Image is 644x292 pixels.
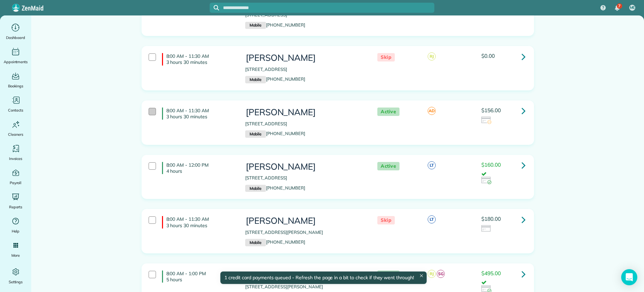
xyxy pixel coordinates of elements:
span: SG [437,270,445,278]
span: Payroll [10,179,22,186]
img: icon_credit_card_pending-41e5954b2efd6394fbb666fe25ca4cc3c29f829ff622ab2f2d4e48a48e744985.png [481,117,491,124]
p: [STREET_ADDRESS] [245,121,364,127]
div: 1 credit card payments queued - Refresh the page in a bit to check if they went through! [220,272,427,284]
p: [STREET_ADDRESS][PERSON_NAME] [245,284,364,290]
p: [STREET_ADDRESS][PERSON_NAME] [245,229,364,236]
img: icon_credit_card_neutral-3d9a980bd25ce6dbb0f2033d7200983694762465c175678fcbc2d8f4bc43548e.png [481,225,491,233]
a: Settings [3,266,29,285]
span: Reports [9,204,22,210]
h4: 8:00 AM - 1:00 PM [162,270,235,283]
span: Contacts [8,107,23,114]
span: Active [377,108,399,116]
button: Focus search [210,5,219,10]
a: Mobile[PHONE_NUMBER] [245,22,305,28]
span: $156.00 [481,107,501,114]
span: Skip [377,216,395,224]
p: 3 hours 30 minutes [166,222,235,228]
a: Mobile[PHONE_NUMBER] [245,239,305,245]
p: 3 hours 30 minutes [166,59,235,65]
a: Reports [3,192,29,210]
span: RJ [428,52,436,60]
span: LT [428,215,436,223]
span: Appointments [4,58,28,65]
span: Bookings [8,83,23,89]
span: More [11,252,20,259]
span: RJ [428,270,436,278]
p: 4 hours [166,168,235,174]
span: Active [377,270,399,279]
span: $160.00 [481,161,501,168]
a: Appointments [3,46,29,65]
a: Dashboard [3,22,29,41]
a: Mobile[PHONE_NUMBER] [245,185,305,191]
a: Cleaners [3,119,29,138]
div: Open Intercom Messenger [621,269,637,285]
h4: 8:00 AM - 11:30 AM [162,216,235,228]
span: Skip [377,53,395,61]
a: Bookings [3,71,29,89]
small: Mobile [245,239,266,246]
svg: Focus search [214,5,219,10]
span: Cleaners [8,131,23,138]
div: 7 unread notifications [610,1,624,15]
span: AD [428,107,436,115]
span: Invoices [9,155,22,162]
a: Payroll [3,167,29,186]
span: $0.00 [481,52,495,59]
span: Help [12,228,20,235]
a: Invoices [3,143,29,162]
small: Mobile [245,185,266,192]
a: Mobile[PHONE_NUMBER] [245,76,305,82]
h3: [PERSON_NAME] [245,53,364,63]
span: 7 [618,3,621,9]
h3: [PERSON_NAME] [245,108,364,117]
h3: [PERSON_NAME] [245,216,364,226]
a: Mobile[PHONE_NUMBER] [245,131,305,136]
span: Settings [9,279,23,285]
h4: 8:00 AM - 11:30 AM [162,53,235,65]
span: $495.00 [481,270,501,277]
h4: 8:00 AM - 12:00 PM [162,162,235,174]
p: [STREET_ADDRESS] [245,175,364,181]
h3: [PERSON_NAME] [245,162,364,172]
a: Help [3,216,29,235]
p: [STREET_ADDRESS] [245,66,364,73]
span: Active [377,162,399,170]
span: $180.00 [481,215,501,222]
h4: 8:00 AM - 11:30 AM [162,108,235,120]
img: icon_credit_card_success-27c2c4fc500a7f1a58a13ef14842cb958d03041fefb464fd2e53c949a5770e83.png [481,177,491,184]
p: 5 hours [166,277,235,283]
small: Mobile [245,76,266,83]
small: Mobile [245,22,266,29]
small: Mobile [245,130,266,138]
h3: [PERSON_NAME] [245,270,364,280]
p: 3 hours 30 minutes [166,114,235,120]
a: Contacts [3,95,29,114]
span: LT [428,161,436,169]
span: ME [630,5,635,10]
span: Dashboard [6,34,25,41]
